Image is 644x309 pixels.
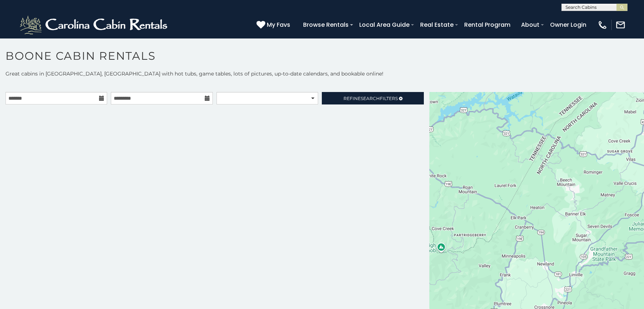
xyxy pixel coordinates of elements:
a: Real Estate [416,18,457,31]
a: RefineSearchFilters [322,92,423,104]
a: My Favs [256,20,292,30]
img: White-1-2.png [18,14,171,36]
img: mail-regular-white.png [615,20,626,30]
a: Rental Program [461,18,514,31]
span: Search [361,96,380,101]
img: phone-regular-white.png [597,20,608,30]
a: Local Area Guide [356,18,413,31]
a: About [517,18,543,31]
a: Owner Login [546,18,590,31]
span: Refine Filters [343,96,398,101]
a: Browse Rentals [299,18,352,31]
span: My Favs [267,20,290,29]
